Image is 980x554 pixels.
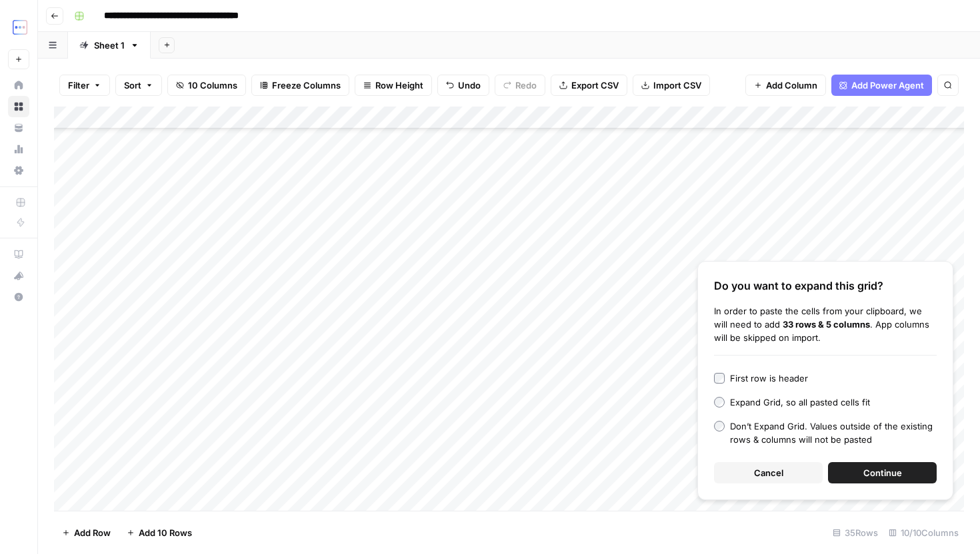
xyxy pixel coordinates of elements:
[59,75,110,96] button: Filter
[653,79,701,92] span: Import CSV
[251,75,349,96] button: Freeze Columns
[571,79,619,92] span: Export CSV
[766,79,817,92] span: Add Column
[375,79,423,92] span: Row Height
[139,526,192,539] span: Add 10 Rows
[851,79,924,92] span: Add Power Agent
[54,522,119,543] button: Add Row
[458,79,481,92] span: Undo
[8,75,29,96] a: Home
[167,75,246,96] button: 10 Columns
[124,79,141,92] span: Sort
[714,304,937,344] div: In order to paste the cells from your clipboard, we will need to add . App columns will be skippe...
[115,75,162,96] button: Sort
[827,522,883,543] div: 35 Rows
[8,265,29,286] button: What's new?
[730,372,808,385] div: First row is header
[754,466,783,479] span: Cancel
[714,373,725,384] input: First row is header
[8,160,29,181] a: Settings
[68,32,151,59] a: Sheet 1
[8,138,29,160] a: Usage
[515,79,537,92] span: Redo
[9,266,29,286] div: What's new?
[633,75,710,96] button: Import CSV
[188,79,237,92] span: 10 Columns
[68,79,89,92] span: Filter
[831,75,932,96] button: Add Power Agent
[8,244,29,265] a: AirOps Academy
[272,79,341,92] span: Freeze Columns
[437,75,489,96] button: Undo
[883,522,964,543] div: 10/10 Columns
[94,39,125,52] div: Sheet 1
[8,11,29,44] button: Workspace: TripleDart
[74,526,111,539] span: Add Row
[714,421,725,431] input: Don’t Expand Grid. Values outside of the existing rows & columns will not be pasted
[783,319,870,330] b: 33 rows & 5 columns
[355,75,432,96] button: Row Height
[8,286,29,308] button: Help + Support
[730,396,870,409] div: Expand Grid, so all pasted cells fit
[119,522,200,543] button: Add 10 Rows
[745,75,826,96] button: Add Column
[714,278,937,294] div: Do you want to expand this grid?
[8,117,29,138] a: Your Data
[551,75,627,96] button: Export CSV
[714,462,823,483] button: Cancel
[495,75,545,96] button: Redo
[828,462,937,483] button: Continue
[8,15,32,39] img: TripleDart Logo
[714,397,725,408] input: Expand Grid, so all pasted cells fit
[8,96,29,117] a: Browse
[863,466,902,479] span: Continue
[730,419,937,446] div: Don’t Expand Grid. Values outside of the existing rows & columns will not be pasted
